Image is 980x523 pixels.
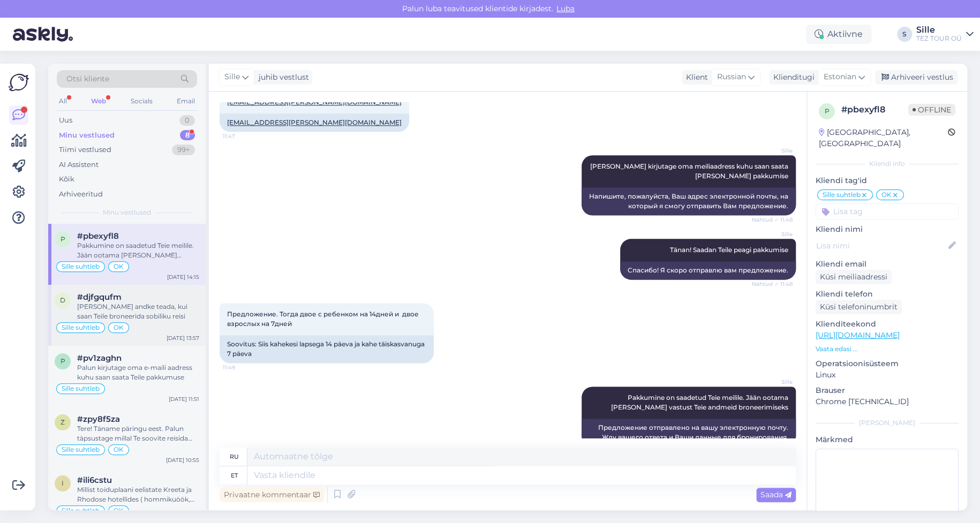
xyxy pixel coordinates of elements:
span: Sille [752,147,793,155]
div: Напишите, пожалуйста, Ваш адрес электронной почты, на который я смогу отправить Вам предложение. [582,187,796,215]
span: Sille suhtleb [62,385,100,392]
div: Aktiivne [806,25,871,44]
div: Tiimi vestlused [59,145,111,155]
span: Sille suhtleb [62,263,100,270]
span: Estonian [824,71,856,83]
a: [URL][DOMAIN_NAME] [816,330,900,340]
span: #pbexyfl8 [77,231,119,241]
span: i [62,479,64,487]
span: #djfgqufm [77,292,122,302]
div: TEZ TOUR OÜ [916,34,962,43]
div: et [231,466,238,484]
div: Предложение отправлено на вашу электронную почту. Жду вашего ответа и Ваши данные для бронирования. [582,419,796,446]
p: Operatsioonisüsteem [816,358,959,369]
div: Minu vestlused [59,130,115,141]
div: [PERSON_NAME] [816,418,959,428]
div: Socials [129,94,155,108]
div: Uus [59,115,72,126]
div: Kõik [59,174,74,185]
span: OK [114,324,124,331]
img: Askly Logo [9,72,29,93]
span: p [61,235,65,243]
div: Palun kirjutage oma e-maili aadress kuhu saan saata Teile pakkumuse [77,363,199,382]
span: Sille [224,71,240,83]
p: Kliendi nimi [816,224,959,235]
span: Sille suhtleb [823,192,861,198]
input: Lisa tag [816,203,959,219]
span: Nähtud ✓ 11:48 [752,216,793,224]
span: Pakkumine on saadetud Teie meilile. Jään ootama [PERSON_NAME] vastust Teie andmeid broneerimiseks [611,393,790,411]
div: Email [175,94,197,108]
div: juhib vestlust [254,72,309,83]
p: Kliendi telefon [816,289,959,300]
a: [EMAIL_ADDRESS][PERSON_NAME][DOMAIN_NAME] [227,118,402,126]
span: d [60,296,65,304]
span: Sille suhtleb [62,507,100,514]
span: OK [114,446,124,453]
div: All [57,94,69,108]
p: Linux [816,369,959,381]
span: OK [114,507,124,514]
p: Kliendi tag'id [816,175,959,186]
div: [DATE] 13:57 [167,334,199,342]
span: Minu vestlused [103,208,151,217]
div: Küsi meiliaadressi [816,270,892,284]
span: Tänan! Saadan Teile peagi pakkumise [670,246,788,254]
div: ru [230,448,239,466]
span: Russian [717,71,746,83]
div: Kliendi info [816,159,959,169]
span: Nähtud ✓ 11:48 [752,280,793,288]
div: 0 [179,115,195,126]
div: [GEOGRAPHIC_DATA], [GEOGRAPHIC_DATA] [819,127,948,149]
div: Tere! Täname päringu eest. Palun täpsustage millal Te soovite reisida Türki [77,424,199,443]
p: Märkmed [816,434,959,445]
span: Sille suhtleb [62,446,100,453]
div: Спасибо! Я скоро отправлю вам предложение. [620,261,796,279]
p: Vaata edasi ... [816,344,959,354]
span: OK [114,263,124,270]
a: [EMAIL_ADDRESS][PERSON_NAME][DOMAIN_NAME] [227,98,402,106]
p: Kliendi email [816,259,959,270]
div: 8 [180,130,195,141]
div: # pbexyfl8 [841,103,908,116]
span: [PERSON_NAME] kirjutage oma meiliaadress kuhu saan saata [PERSON_NAME] pakkumise [590,162,790,180]
div: AI Assistent [59,160,99,170]
span: Saada [760,490,791,499]
span: OK [881,192,892,198]
span: Предложение. Тогда двое с ребенком на 14дней и двое взрослых на 7дней [227,310,420,328]
div: [DATE] 11:51 [169,395,199,403]
span: z [61,418,65,426]
span: p [825,107,830,115]
div: Privaatne kommentaar [220,488,324,502]
div: [DATE] 14:15 [167,273,199,281]
input: Lisa nimi [816,240,946,252]
span: Sille [752,378,793,386]
div: Soovitus: Siis kahekesi lapsega 14 päeva ja kahe täiskasvanuga 7 päeva [220,335,434,363]
div: [DATE] 10:55 [166,456,199,464]
div: Arhiveeri vestlus [875,70,958,85]
div: Klienditugi [769,72,815,83]
div: Klient [682,72,708,83]
div: Arhiveeritud [59,189,103,200]
div: [PERSON_NAME] andke teada, kui saan Teile broneerida sobiliku reisi [77,302,199,321]
div: Millist toiduplaani eelistate Kreeta ja Rhodose hotellides ( hommikuöök, hommiku-ja õhtusöök või ... [77,485,199,504]
a: SilleTEZ TOUR OÜ [916,26,974,43]
p: Klienditeekond [816,319,959,330]
div: Pakkumine on saadetud Teie meilile. Jään ootama [PERSON_NAME] vastust Teie andmeid broneerimiseks [77,241,199,260]
p: Chrome [TECHNICAL_ID] [816,396,959,407]
span: 11:47 [223,132,263,140]
span: #zpy8f5za [77,414,120,424]
div: 99+ [172,145,195,155]
span: p [61,357,65,365]
span: #ili6cstu [77,475,112,485]
div: Sille [916,26,962,34]
span: Luba [553,4,578,13]
span: 11:49 [223,363,263,372]
div: S [897,27,912,42]
p: Brauser [816,385,959,396]
span: Otsi kliente [66,73,109,85]
span: Sille [752,230,793,238]
div: Web [89,94,108,108]
span: Sille suhtleb [62,324,100,331]
span: #pv1zaghn [77,353,122,363]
